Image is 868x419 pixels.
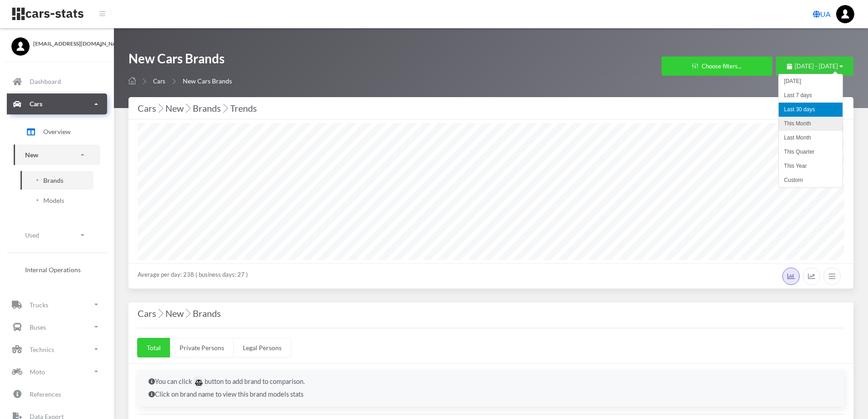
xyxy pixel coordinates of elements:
[30,344,54,355] p: Technics
[779,159,842,173] li: This Year
[779,103,842,117] li: Last 30 days
[43,127,71,136] span: Overview
[779,88,842,103] li: Last 7 days
[128,264,853,289] div: Average per day: 238 ( business days: 27 )
[7,339,107,360] a: Technics
[30,299,48,310] p: Trucks
[11,37,103,48] a: [EMAIL_ADDRESS][DOMAIN_NAME]
[795,62,838,70] span: [DATE] - [DATE]
[809,5,834,23] a: UA
[25,265,81,274] span: Internal Operations
[779,173,842,187] li: Custom
[7,316,107,337] a: Buses
[7,71,107,92] a: Dashboard
[836,5,854,23] img: ...
[779,117,842,131] li: This Month
[25,149,38,160] p: New
[7,383,107,404] a: References
[138,370,844,407] div: You can click button to add brand to comparison. Click on brand name to view this brand models stats
[30,76,61,87] p: Dashboard
[11,7,84,21] img: navbar brand
[233,338,291,357] a: Legal Persons
[128,50,232,72] h1: New Cars Brands
[776,57,853,76] button: [DATE] - [DATE]
[30,321,46,333] p: Buses
[33,40,103,48] span: [EMAIL_ADDRESS][DOMAIN_NAME]
[21,171,93,190] a: Brands
[14,145,100,165] a: New
[14,260,100,279] a: Internal Operations
[30,98,42,109] p: Cars
[7,361,107,382] a: Moto
[779,74,842,88] li: [DATE]
[7,294,107,315] a: Trucks
[153,78,165,85] a: Cars
[7,93,107,114] a: Cars
[138,306,844,321] h4: Cars New Brands
[138,101,844,115] div: Cars New Brands Trends
[170,338,234,357] a: Private Persons
[779,131,842,145] li: Last Month
[14,225,100,245] a: Used
[779,145,842,159] li: This Quarter
[30,366,45,378] p: Moto
[183,77,232,85] span: New Cars Brands
[21,191,93,210] a: Models
[30,388,61,400] p: References
[43,196,64,205] span: Models
[43,176,63,185] span: Brands
[137,338,170,357] a: Total
[662,57,772,76] button: Choose filters...
[25,229,39,241] p: Used
[14,120,100,143] a: Overview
